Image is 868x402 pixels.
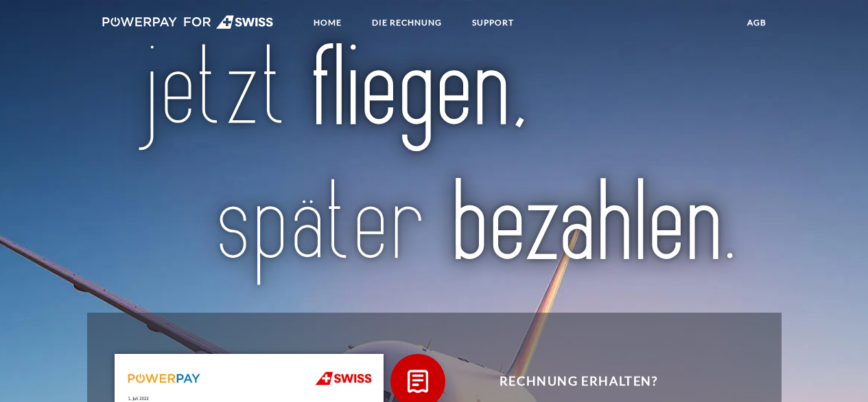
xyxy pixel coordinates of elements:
[401,364,435,399] img: qb_bill.svg
[460,10,526,35] a: SUPPORT
[736,10,778,35] a: agb
[360,10,454,35] a: DIE RECHNUNG
[132,41,737,291] img: title-swiss_de.svg
[102,15,274,29] img: logo-swiss-white.svg
[302,10,353,35] a: Home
